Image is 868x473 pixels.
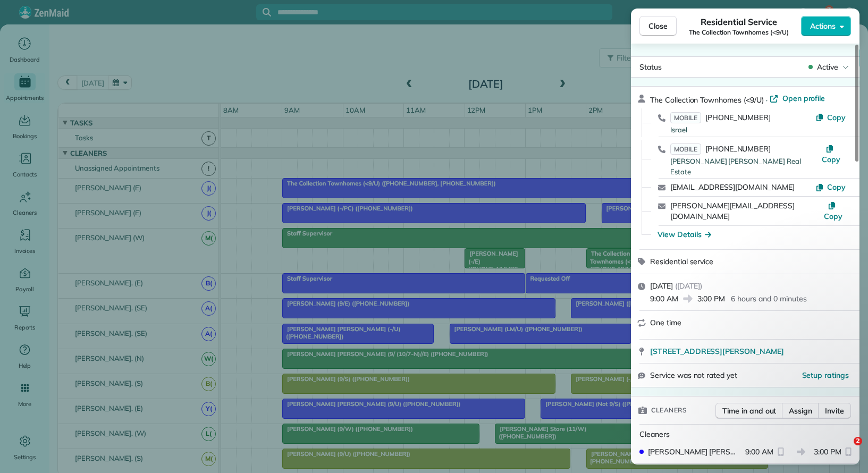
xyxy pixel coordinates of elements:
span: 3:00 PM [814,446,841,457]
span: 3:00 PM [697,293,725,304]
button: Copy [821,200,846,222]
span: ( [DATE] ) [675,281,702,291]
span: [PHONE_NUMBER] [705,113,771,122]
button: Copy [817,143,846,165]
button: Close [639,16,677,36]
span: Actions [810,21,836,31]
a: MOBILE[PHONE_NUMBER] [670,143,771,154]
span: [PERSON_NAME] [PERSON_NAME] (E) [648,446,741,457]
button: View Details [658,229,711,240]
span: Copy [824,212,842,221]
a: [STREET_ADDRESS][PERSON_NAME] [650,346,853,357]
span: Status [639,62,662,72]
span: Close [648,21,668,31]
a: [EMAIL_ADDRESS][DOMAIN_NAME] [670,182,795,192]
span: · [764,96,770,104]
a: MOBILE[PHONE_NUMBER] [670,112,771,123]
span: Residential service [650,257,713,266]
span: Cleaners [639,429,670,439]
div: [PERSON_NAME] [PERSON_NAME] Real Estate [670,156,817,177]
span: 9:00 AM [745,446,773,457]
div: Israel [670,125,815,136]
span: [PHONE_NUMBER] [705,144,771,154]
span: Active [817,62,838,72]
a: [PERSON_NAME][EMAIL_ADDRESS][DOMAIN_NAME] [670,201,795,222]
span: Service was not rated yet [650,370,737,381]
span: Copy [827,113,846,122]
span: 9:00 AM [650,293,678,304]
button: Copy [815,112,846,123]
iframe: Intercom live chat [832,437,857,462]
span: Copy [827,182,846,192]
span: 2 [854,437,862,445]
span: Open profile [782,93,825,104]
span: MOBILE [670,112,701,123]
span: Residential Service [701,15,777,28]
p: 6 hours and 0 minutes [731,293,806,304]
a: Open profile [770,93,825,104]
span: The Collection Townhomes (<9/U) [689,28,789,37]
span: [STREET_ADDRESS][PERSON_NAME] [650,346,784,357]
span: [DATE] [650,281,673,291]
span: Copy [822,155,840,164]
span: Cleaners [651,405,687,416]
span: The Collection Townhomes (<9/U) [650,95,764,105]
button: Copy [815,182,846,192]
span: MOBILE [670,143,701,155]
span: One time [650,318,681,327]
